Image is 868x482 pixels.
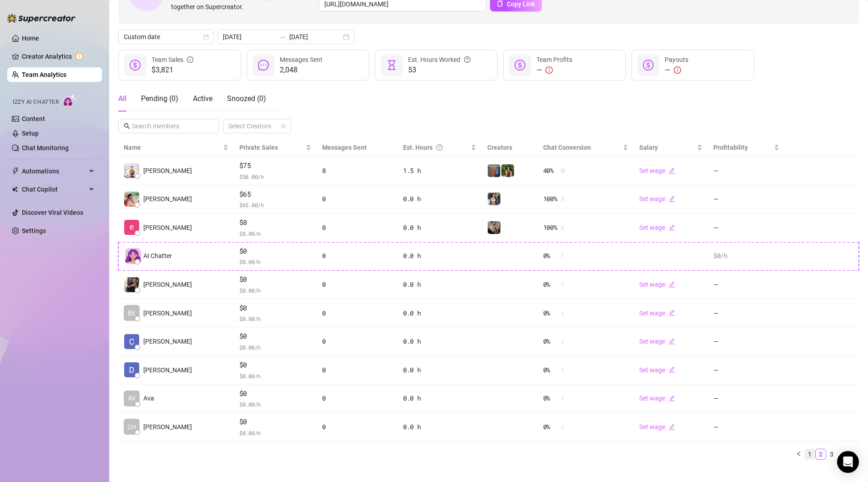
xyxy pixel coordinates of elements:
[543,223,558,233] span: 100 %
[501,164,514,177] img: Nathaniel
[125,248,141,264] img: izzy-ai-chatter-avatar-DDCN_rTZ.svg
[639,309,675,317] a: Set wageedit
[837,451,859,473] div: Open Intercom Messenger
[239,217,311,228] span: $8
[143,166,192,176] span: [PERSON_NAME]
[708,299,785,328] td: —
[128,308,136,318] span: BE
[403,166,476,176] div: 1.5 h
[239,428,311,437] span: $ 0.00 /h
[124,334,139,349] img: Charmaine Javil…
[708,185,785,214] td: —
[124,192,139,207] img: Aira Marie
[141,93,178,104] div: Pending ( 0 )
[464,55,470,65] span: question-circle
[322,365,392,375] div: 0
[143,308,192,318] span: [PERSON_NAME]
[239,160,311,171] span: $75
[239,286,311,295] span: $ 0.00 /h
[239,189,311,200] span: $65
[289,32,341,42] input: End date
[143,336,192,346] span: [PERSON_NAME]
[322,279,392,289] div: 0
[669,366,675,373] span: edit
[143,393,154,403] span: Ava
[13,98,59,107] span: Izzy AI Chatter
[22,227,46,234] a: Settings
[239,400,311,409] span: $ 0.00 /h
[22,71,66,78] a: Team Analytics
[543,279,558,289] span: 0 %
[124,163,139,178] img: Jayson Roa
[543,308,558,318] span: 0 %
[545,66,553,74] span: exclamation-circle
[643,60,654,71] span: dollar-circle
[543,144,591,151] span: Chat Conversion
[239,172,311,181] span: $ 50.00 /h
[118,93,126,104] div: All
[543,251,558,261] span: 0 %
[639,224,675,231] a: Set wageedit
[669,424,675,430] span: edit
[708,385,785,413] td: —
[124,362,139,377] img: Davis Armbrust
[815,449,826,460] li: 2
[669,338,675,345] span: edit
[239,343,311,352] span: $ 0.00 /h
[258,60,269,71] span: message
[227,94,266,103] span: Snoozed ( 0 )
[793,449,804,460] button: left
[507,0,535,8] span: Copy Link
[239,229,311,238] span: $ 8.00 /h
[543,422,558,432] span: 0 %
[7,14,76,23] img: logo-BBDzfeDw.svg
[223,32,275,42] input: Start date
[713,144,748,151] span: Profitability
[12,186,18,193] img: Chat Copilot
[143,223,192,233] span: [PERSON_NAME]
[132,121,207,131] input: Search members
[280,65,323,76] span: 2,048
[669,224,675,231] span: edit
[669,281,675,288] span: edit
[22,115,45,122] a: Content
[827,449,837,459] a: 3
[805,449,815,459] a: 1
[669,167,675,174] span: edit
[151,65,193,76] span: $3,821
[322,194,392,204] div: 0
[403,393,476,403] div: 0.0 h
[322,166,392,176] div: 8
[322,308,392,318] div: 0
[639,366,675,374] a: Set wageedit
[22,144,69,152] a: Chat Monitoring
[403,251,476,261] div: 0.0 h
[124,142,221,152] span: Name
[239,274,311,285] span: $0
[322,422,392,432] div: 0
[143,279,192,289] span: [PERSON_NAME]
[543,365,558,375] span: 0 %
[239,360,311,370] span: $0
[816,449,826,459] a: 2
[128,393,136,403] span: AV
[848,449,859,460] li: Next Page
[22,35,39,42] a: Home
[708,213,785,242] td: —
[826,449,837,460] li: 3
[22,49,95,64] a: Creator Analytics exclamation-circle
[239,314,311,323] span: $ 0.00 /h
[239,371,311,381] span: $ 0.00 /h
[708,413,785,441] td: —
[708,327,785,356] td: —
[322,393,392,403] div: 0
[124,30,208,44] span: Custom date
[143,365,192,375] span: [PERSON_NAME]
[796,451,802,457] span: left
[482,139,538,157] th: Creators
[674,66,681,74] span: exclamation-circle
[403,336,476,346] div: 0.0 h
[838,449,848,459] a: 4
[239,246,311,257] span: $0
[118,139,234,157] th: Name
